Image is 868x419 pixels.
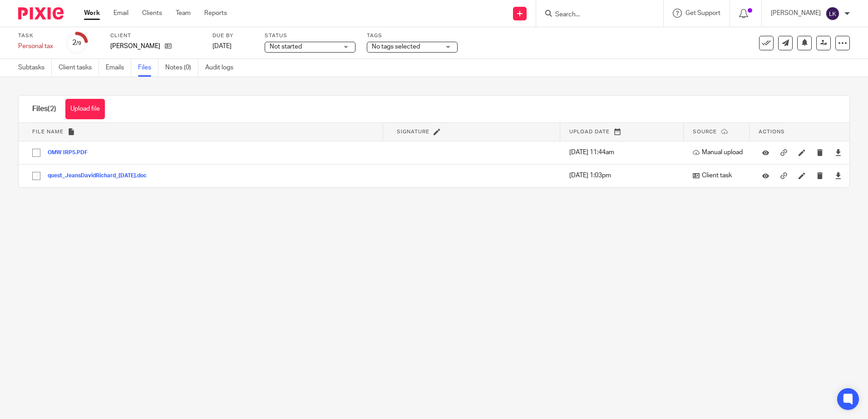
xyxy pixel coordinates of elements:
button: quest_JeansDavidRichard_[DATE].doc [48,173,153,179]
small: /9 [76,41,81,46]
button: Upload file [65,99,105,119]
a: Download [835,171,842,180]
span: Signature [397,129,429,134]
input: Select [28,167,45,185]
a: Files [138,59,158,77]
a: Team [176,9,191,18]
span: Get Support [686,10,720,16]
div: 2 [72,38,81,48]
label: Client [110,32,201,39]
span: Source [693,129,717,134]
p: Manual upload [693,148,745,157]
span: (2) [48,105,56,112]
a: Clients [142,9,162,18]
a: Work [84,9,100,18]
a: Client tasks [59,59,99,77]
a: Emails [106,59,131,77]
label: Task [18,32,54,39]
p: [DATE] 11:44am [569,148,679,157]
button: OMW IRP5.PDF [48,150,94,156]
label: Tags [367,32,458,39]
input: Search [554,11,636,19]
a: Audit logs [205,59,240,77]
p: [PERSON_NAME] [771,9,821,18]
span: Actions [759,129,785,134]
div: Personal tax [18,42,54,51]
span: File name [32,129,64,134]
img: Pixie [18,7,64,19]
a: Email [113,9,128,18]
a: Subtasks [18,59,52,77]
span: [DATE] [212,43,232,49]
img: svg%3E [825,6,840,21]
a: Download [835,148,842,157]
label: Status [265,32,355,39]
span: Upload date [569,129,610,134]
p: [DATE] 1:03pm [569,171,679,180]
a: Notes (0) [165,59,198,77]
a: Reports [204,9,227,18]
label: Due by [212,32,253,39]
span: Not started [270,44,302,50]
h1: Files [32,104,56,114]
p: [PERSON_NAME] [110,42,160,51]
input: Select [28,144,45,161]
span: No tags selected [372,44,420,50]
p: Client task [693,171,745,180]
